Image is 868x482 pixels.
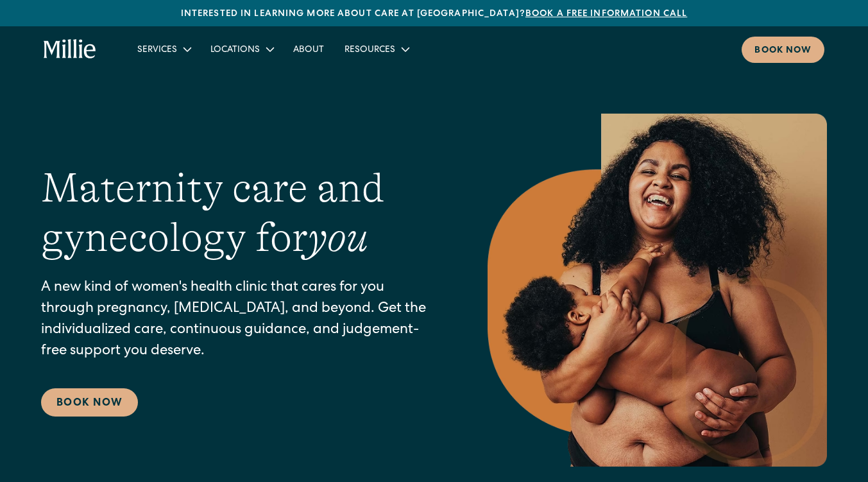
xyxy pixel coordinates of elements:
[742,37,824,63] a: Book now
[44,39,96,60] a: home
[754,44,812,58] div: Book now
[210,44,260,57] div: Locations
[308,214,368,261] em: you
[488,114,827,467] img: Smiling mother with her baby in arms, celebrating body positivity and the nurturing bond of postp...
[334,39,418,60] div: Resources
[127,39,200,60] div: Services
[41,278,436,363] p: A new kind of women's health clinic that cares for you through pregnancy, [MEDICAL_DATA], and bey...
[137,44,177,57] div: Services
[41,164,436,263] h1: Maternity care and gynecology for
[345,44,395,57] div: Resources
[41,388,138,417] a: Book Now
[525,10,687,19] a: Book a free information call
[200,39,283,60] div: Locations
[283,39,334,60] a: About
